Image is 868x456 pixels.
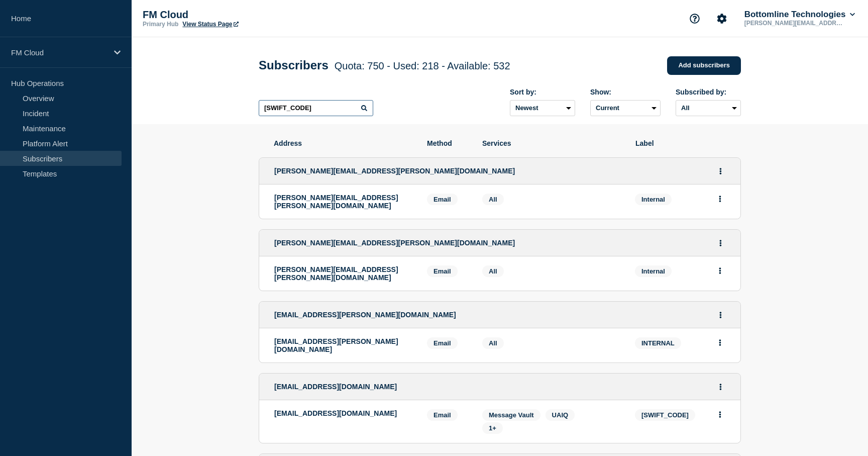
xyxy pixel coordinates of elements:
[489,267,497,275] span: All
[714,407,726,422] button: Actions
[274,337,412,353] p: [EMAIL_ADDRESS][PERSON_NAME][DOMAIN_NAME]
[274,167,515,175] span: [PERSON_NAME][EMAIL_ADDRESS][PERSON_NAME][DOMAIN_NAME]
[590,88,661,96] div: Show:
[635,139,726,147] span: Label
[742,20,847,27] p: [PERSON_NAME][EMAIL_ADDRESS][PERSON_NAME][DOMAIN_NAME]
[714,307,727,323] button: Actions
[714,191,726,207] button: Actions
[482,139,620,147] span: Services
[676,100,741,116] select: Subscribed by
[427,265,458,277] span: Email
[11,48,107,57] p: FM Cloud
[274,194,412,210] p: [PERSON_NAME][EMAIL_ADDRESS][PERSON_NAME][DOMAIN_NAME]
[635,409,695,421] span: [SWIFT_CODE]
[274,239,515,247] span: [PERSON_NAME][EMAIL_ADDRESS][PERSON_NAME][DOMAIN_NAME]
[143,9,344,21] p: FM Cloud
[510,88,575,96] div: Sort by:
[489,339,497,347] span: All
[742,10,857,20] button: Bottomline Technologies
[259,58,510,72] h1: Subscribers
[427,139,467,147] span: Method
[714,335,726,350] button: Actions
[510,100,575,116] select: Sort by
[489,424,496,432] span: 1+
[714,263,726,279] button: Actions
[667,56,741,75] a: Add subscribers
[182,21,238,28] a: View Status Page
[427,194,458,205] span: Email
[684,8,705,29] button: Support
[427,409,458,421] span: Email
[711,8,732,29] button: Account settings
[635,265,672,277] span: Internal
[552,411,569,419] span: UAIQ
[489,411,534,419] span: Message Vault
[274,311,456,319] span: [EMAIL_ADDRESS][PERSON_NAME][DOMAIN_NAME]
[274,139,412,147] span: Address
[274,409,412,417] p: [EMAIL_ADDRESS][DOMAIN_NAME]
[143,21,178,28] p: Primary Hub
[635,194,672,205] span: Internal
[489,196,497,203] span: All
[274,383,397,391] span: [EMAIL_ADDRESS][DOMAIN_NAME]
[676,88,741,96] div: Subscribed by:
[259,100,373,116] input: Search subscribers
[714,235,727,251] button: Actions
[427,337,458,349] span: Email
[714,379,727,395] button: Actions
[635,337,681,349] span: INTERNAL
[274,265,412,282] p: [PERSON_NAME][EMAIL_ADDRESS][PERSON_NAME][DOMAIN_NAME]
[714,163,727,179] button: Actions
[590,100,661,116] select: Deleted
[335,60,510,71] span: Quota: 750 - Used: 218 - Available: 532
